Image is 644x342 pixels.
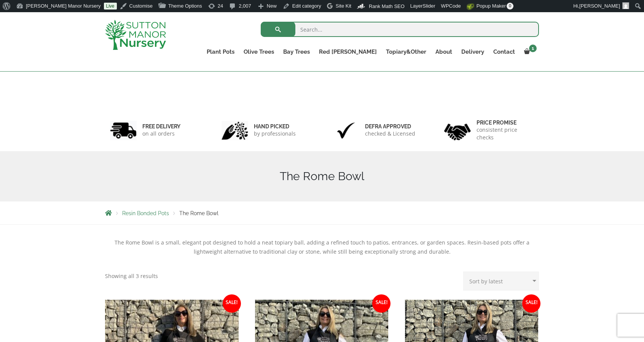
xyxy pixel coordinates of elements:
p: checked & Licensed [365,130,415,137]
a: Olive Trees [239,46,279,57]
h1: The Rome Bowl [105,169,539,183]
p: consistent price checks [477,126,534,141]
a: Bay Trees [279,46,314,57]
span: Sale! [223,294,241,313]
img: 3.jpg [333,121,359,140]
a: About [431,46,457,57]
h6: Price promise [477,119,534,126]
a: Live [104,3,117,10]
img: 4.jpg [444,119,471,142]
a: Resin Bonded Pots [122,210,169,216]
span: Rank Math SEO [369,3,405,9]
span: Site Kit [336,3,351,9]
a: Delivery [457,46,489,57]
input: Search... [261,22,539,37]
span: Sale! [522,294,540,313]
p: on all orders [142,130,180,137]
span: 1 [529,45,537,52]
p: Showing all 3 results [105,272,158,281]
span: Sale! [372,294,391,313]
p: The Rome Bowl is a small, elegant pot designed to hold a neat topiary ball, adding a refined touc... [105,238,539,256]
a: Contact [489,46,520,57]
h6: hand picked [254,123,296,130]
span: [PERSON_NAME] [579,3,620,9]
a: Red [PERSON_NAME] [314,46,381,57]
img: 2.jpg [222,121,248,140]
img: logo [105,20,166,50]
span: The Rome Bowl [179,210,218,216]
h6: Defra approved [365,123,415,130]
img: 1.jpg [110,121,137,140]
h6: FREE DELIVERY [142,123,180,130]
span: 0 [507,3,513,10]
a: 1 [520,46,539,57]
nav: Breadcrumbs [105,210,539,216]
a: Plant Pots [202,46,239,57]
select: Shop order [463,272,539,291]
a: Topiary&Other [381,46,431,57]
p: by professionals [254,130,296,137]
